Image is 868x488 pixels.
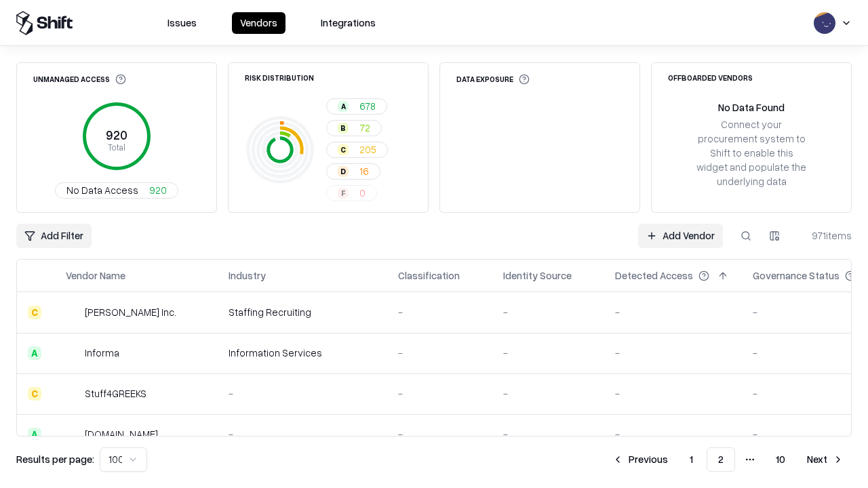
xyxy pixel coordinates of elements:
tspan: 920 [106,127,127,142]
div: [PERSON_NAME] Inc. [85,305,176,319]
div: - [398,346,481,360]
button: No Data Access920 [55,182,178,199]
button: Integrations [313,12,384,34]
button: B72 [326,120,382,136]
img: Mitchell Martin Inc. [66,306,79,319]
div: - [503,386,593,401]
nav: pagination [604,447,852,472]
button: C205 [326,142,388,158]
span: 205 [359,142,376,157]
div: A [28,428,41,441]
div: - [229,386,376,401]
div: Detected Access [615,268,693,283]
div: - [503,305,593,319]
div: A [28,346,41,360]
span: 72 [359,121,370,135]
div: Risk Distribution [245,74,314,81]
div: - [229,427,376,441]
div: - [615,305,731,319]
div: - [615,346,731,360]
div: - [398,305,481,319]
div: Informa [85,346,119,360]
div: - [503,427,593,441]
div: C [28,306,41,319]
button: Add Filter [16,224,92,248]
div: C [338,144,349,155]
tspan: Total [108,142,125,152]
span: 678 [359,99,376,113]
div: 971 items [797,228,852,243]
div: Industry [229,268,266,283]
button: 10 [765,447,796,472]
span: 16 [359,164,369,178]
p: Results per page: [16,452,94,466]
img: Informa [66,346,79,360]
div: B [338,123,349,134]
button: D16 [326,163,380,180]
a: Add Vendor [638,224,723,248]
div: No Data Found [718,100,785,115]
div: Connect your procurement system to Shift to enable this widget and populate the underlying data [695,117,808,189]
div: Governance Status [753,268,840,283]
div: - [503,346,593,360]
div: Data Exposure [456,74,530,85]
div: Vendor Name [66,268,125,283]
button: 2 [707,447,735,472]
img: stuff4GREEKS [66,387,79,401]
button: 1 [679,447,704,472]
button: A678 [326,98,387,115]
div: Stuff4GREEKS [85,386,146,401]
div: A [338,101,349,112]
div: [DOMAIN_NAME] [85,427,158,441]
span: 920 [149,183,167,197]
div: Identity Source [503,268,572,283]
button: Issues [159,12,205,34]
div: - [615,427,731,441]
div: Unmanaged Access [33,74,126,85]
div: - [398,427,481,441]
div: - [398,386,481,401]
div: Classification [398,268,460,283]
div: Information Services [229,346,376,360]
button: Next [799,447,852,472]
div: - [615,386,731,401]
div: Staffing Recruiting [229,305,376,319]
button: Previous [604,447,676,472]
div: C [28,387,41,401]
div: D [338,166,349,177]
span: No Data Access [66,183,138,197]
button: Vendors [232,12,285,34]
img: capitallinguists.com [66,428,79,441]
div: Offboarded Vendors [668,74,753,81]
